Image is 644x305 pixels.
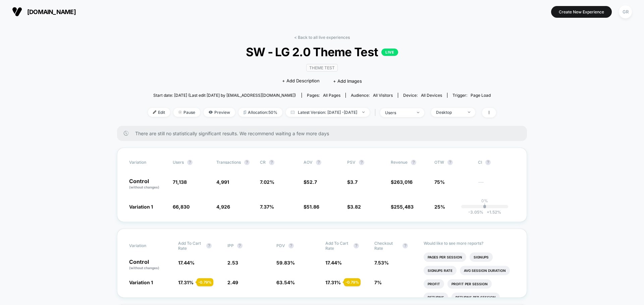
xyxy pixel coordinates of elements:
span: Add To Cart Rate [325,241,350,251]
span: Allocation: 50% [238,108,282,117]
button: ? [354,243,359,248]
span: 7 % [374,280,382,285]
span: 263,016 [394,179,413,185]
span: Variation [129,241,166,251]
li: Profit [424,279,444,289]
span: $ [391,204,414,210]
div: Pages: [307,93,340,98]
span: Revenue [391,160,408,165]
span: PDV [276,243,285,248]
span: 63.54 % [276,280,295,285]
li: Pages Per Session [424,252,466,262]
span: 2.49 [227,280,238,285]
img: edit [153,110,156,114]
span: IPP [227,243,234,248]
button: ? [402,243,408,248]
button: ? [206,243,212,248]
span: 17.44 % [178,260,195,265]
span: + Add Description [282,78,320,84]
button: ? [187,160,193,165]
span: All Visitors [373,93,393,98]
img: end [468,111,470,113]
span: 255,483 [394,204,414,210]
button: ? [237,243,243,248]
span: CI [478,160,515,165]
span: 7.02 % [260,179,274,185]
span: (without changes) [129,185,159,189]
span: $ [347,204,361,210]
span: 25% [434,204,445,210]
span: Variation 1 [129,204,153,210]
div: Trigger: [452,93,491,98]
img: end [178,110,182,114]
div: Audience: [351,93,393,98]
span: SW - LG 2.0 Theme Test [165,45,479,59]
p: Control [129,178,166,190]
span: -3.05 % [468,210,483,215]
span: 2.53 [227,260,238,265]
div: Desktop [436,110,463,115]
img: Visually logo [12,7,22,17]
li: Signups [470,252,493,262]
button: ? [411,160,416,165]
span: Variation [129,160,166,165]
span: 4,926 [216,204,230,210]
span: 51.86 [307,204,319,210]
span: Theme Test [306,64,338,72]
span: 75% [434,179,445,185]
span: all pages [323,93,340,98]
span: $ [304,179,317,185]
button: ? [485,160,491,165]
span: Transactions [216,160,241,165]
span: $ [304,204,319,210]
span: Start date: [DATE] (Last edit [DATE] by [EMAIL_ADDRESS][DOMAIN_NAME]) [153,93,296,98]
span: 7.37 % [260,204,274,210]
span: 17.31 % [325,280,341,285]
div: - 0.79 % [197,278,213,286]
span: CR [260,160,266,165]
li: Returns Per Session [451,293,500,302]
span: AOV [304,160,313,165]
span: + [487,210,489,215]
span: There are still no statistically significant results. We recommend waiting a few more days [135,131,514,136]
div: GR [619,5,632,18]
li: Avg Session Duration [460,266,510,275]
img: calendar [291,110,294,114]
span: Page Load [471,93,491,98]
span: Variation 1 [129,280,153,285]
span: 17.44 % [325,260,342,265]
li: Profit Per Session [447,279,492,289]
span: Checkout Rate [374,241,399,251]
p: LIVE [381,49,398,56]
span: Device: [398,93,447,98]
button: [DOMAIN_NAME] [10,6,78,17]
span: | [373,108,380,118]
button: Create New Experience [551,6,612,18]
span: (without changes) [129,266,159,270]
span: 17.31 % [178,280,194,285]
span: 52.7 [307,179,317,185]
span: 3.82 [350,204,361,210]
span: 1.52 % [483,210,501,215]
div: users [385,110,412,115]
button: ? [288,243,294,248]
span: 71,138 [173,179,187,185]
span: $ [391,179,413,185]
span: + Add Images [333,78,362,84]
button: ? [269,160,274,165]
span: 7.53 % [374,260,389,265]
a: < Back to all live experiences [294,35,350,40]
span: Preview [204,108,235,117]
span: PSV [347,160,356,165]
span: 66,830 [173,204,190,210]
img: end [362,111,365,113]
p: | [484,203,485,208]
span: all devices [421,93,442,98]
li: Returns [424,293,448,302]
img: end [417,112,419,113]
span: 59.83 % [276,260,295,265]
span: Add To Cart Rate [178,241,203,251]
button: ? [244,160,250,165]
p: Control [129,259,171,271]
span: Latest Version: [DATE] - [DATE] [286,108,370,117]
